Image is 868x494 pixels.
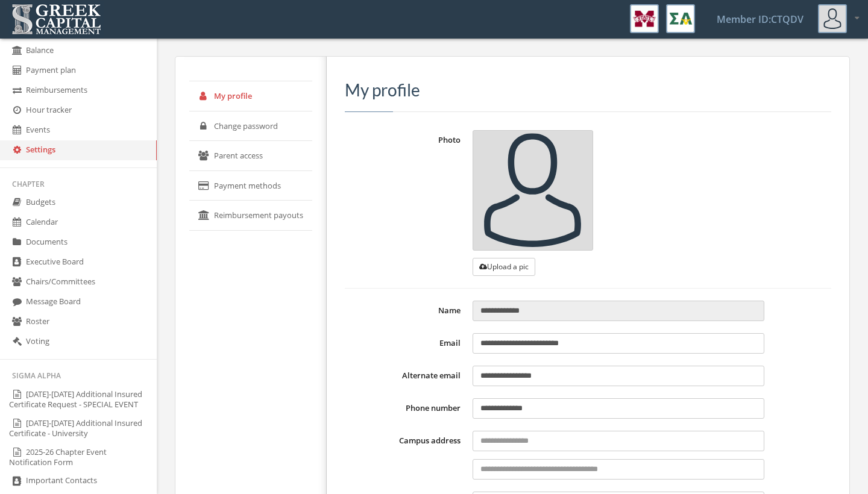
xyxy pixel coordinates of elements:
label: Email [345,333,467,354]
h3: My profile [345,81,831,99]
label: Alternate email [345,366,467,386]
label: Name [345,301,467,321]
a: Reimbursement payouts [189,201,312,231]
a: Payment methods [189,171,312,201]
label: Phone number [345,398,467,419]
a: Parent access [189,141,312,171]
label: Photo [345,130,467,276]
a: My profile [189,81,312,111]
a: Member ID: CTQDV [702,1,818,38]
button: Upload a pic [473,258,535,276]
a: Change password [189,111,312,142]
label: Campus address [345,431,467,480]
